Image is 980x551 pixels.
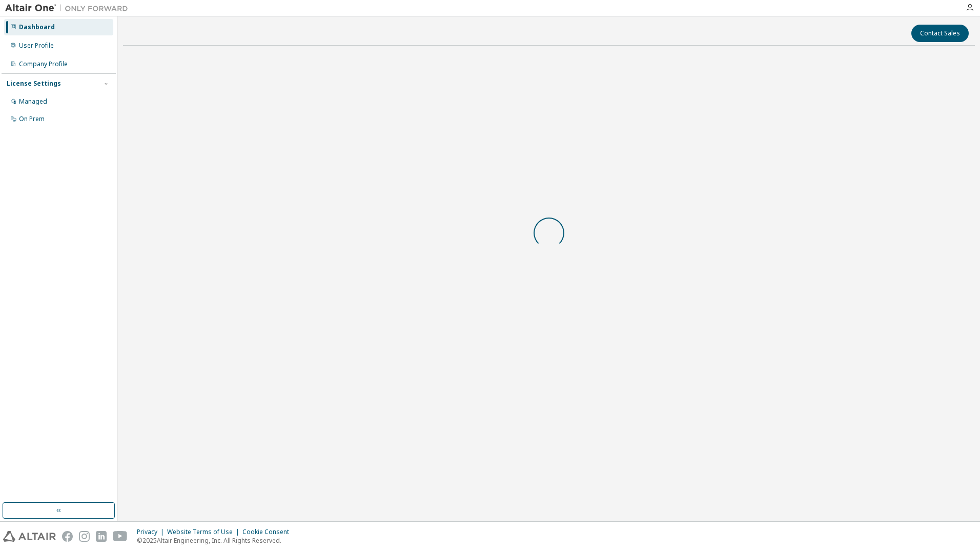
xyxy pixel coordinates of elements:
img: instagram.svg [79,531,90,542]
img: linkedin.svg [96,531,107,542]
img: altair_logo.svg [3,531,56,542]
div: Website Terms of Use [167,528,242,536]
div: License Settings [7,80,61,88]
div: User Profile [19,42,54,50]
div: Dashboard [19,23,55,31]
div: Privacy [137,528,167,536]
img: youtube.svg [113,531,128,542]
div: On Prem [19,115,45,123]
div: Managed [19,97,47,106]
div: Cookie Consent [242,528,295,536]
div: Company Profile [19,60,68,68]
p: © 2025 Altair Engineering, Inc. All Rights Reserved. [137,536,295,545]
img: facebook.svg [62,531,73,542]
button: Contact Sales [911,25,969,42]
img: Altair One [5,3,133,13]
